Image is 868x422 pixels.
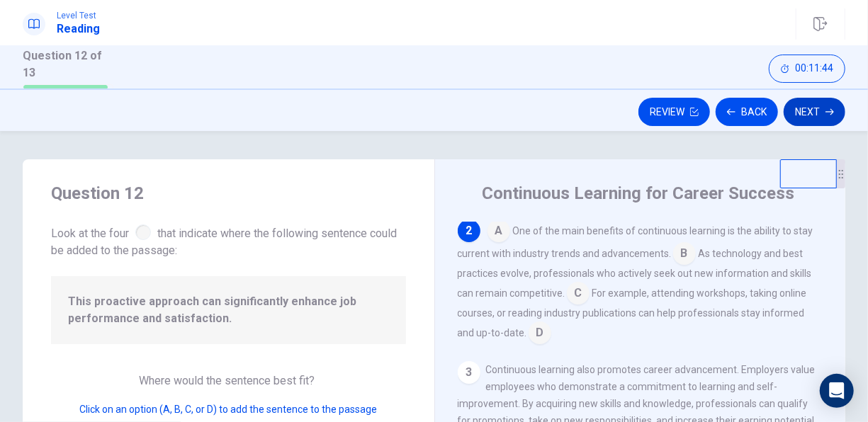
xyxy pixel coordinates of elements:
[23,47,113,81] h1: Question 12 of 13
[482,182,795,205] h4: Continuous Learning for Career Success
[458,225,813,259] span: One of the main benefits of continuous learning is the ability to stay current with industry tren...
[458,287,807,338] span: For example, attending workshops, taking online courses, or reading industry publications can hel...
[716,98,778,126] button: Back
[51,222,406,259] span: Look at the four that indicate where the following sentence could be added to the passage:
[458,248,812,299] span: As technology and best practices evolve, professionals who actively seek out new information and ...
[51,182,406,205] h4: Question 12
[638,98,710,126] button: Review
[458,219,480,242] div: 2
[769,55,845,83] button: 00:11:44
[57,21,100,38] h1: Reading
[820,374,854,408] div: Open Intercom Messenger
[79,404,377,415] span: Click on an option (A, B, C, or D) to add the sentence to the passage
[567,282,590,304] span: C
[673,242,696,265] span: B
[795,63,833,74] span: 00:11:44
[57,11,100,21] span: Level Test
[139,374,317,387] span: Where would the sentence best fit?
[458,361,480,384] div: 3
[529,321,551,344] span: D
[784,98,845,126] button: Next
[68,293,389,327] span: This proactive approach can significantly enhance job performance and satisfaction.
